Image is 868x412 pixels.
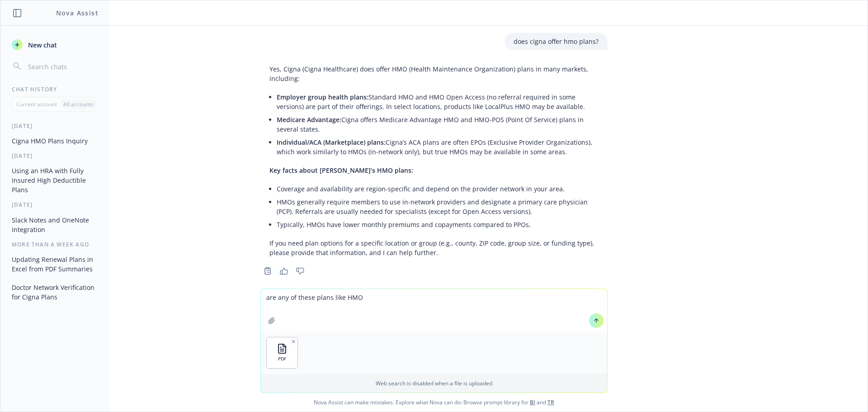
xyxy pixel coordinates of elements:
[269,166,413,175] span: Key facts about [PERSON_NAME]’s HMO plans:
[26,60,98,73] input: Search chats
[63,100,94,108] p: All accounts
[277,93,368,101] span: Employer group health plans:
[56,8,99,18] h1: Nova Assist
[269,64,599,83] p: Yes, Cigna (Cigna Healthcare) does offer HMO (Health Maintenance Organization) plans in many mark...
[1,152,109,160] div: [DATE]
[293,265,307,277] button: Thumbs down
[8,133,102,148] button: Cigna HMO Plans Inquiry
[8,280,102,304] button: Doctor Network Verification for Cigna Plans
[261,289,607,331] textarea: are any of these plans like HMO
[267,337,297,368] button: PDF
[269,238,599,257] p: If you need plan options for a specific location or group (e.g., county, ZIP code, group size, or...
[8,163,102,197] button: Using an HRA with Fully Insured High Deductible Plans
[277,195,599,218] li: HMOs generally require members to use in-network providers and designate a primary care physician...
[277,182,599,195] li: Coverage and availability are region-specific and depend on the provider network in your area.
[514,37,599,46] p: does cigna offer hmo plans?
[277,115,341,124] span: Medicare Advantage:
[266,379,602,387] p: Web search is disabled when a file is uploaded
[277,218,599,231] li: Typically, HMOs have lower monthly premiums and copayments compared to PPOs.
[278,356,286,362] span: PDF
[1,122,109,130] div: [DATE]
[547,398,554,406] a: TR
[1,85,109,93] div: Chat History
[277,113,599,136] li: Cigna offers Medicare Advantage HMO and HMO-POS (Point Of Service) plans in several states.
[16,100,57,108] p: Current account
[530,398,535,406] a: BI
[8,213,102,237] button: Slack Notes and OneNote Integration
[277,90,599,113] li: Standard HMO and HMO Open Access (no referral required in some versions) are part of their offeri...
[1,241,109,248] div: More than a week ago
[8,252,102,276] button: Updating Renewal Plans in Excel from PDF Summaries
[4,393,864,412] span: Nova Assist can make mistakes. Explore what Nova can do: Browse prompt library for and
[1,201,109,208] div: [DATE]
[8,37,102,53] button: New chat
[26,40,57,50] span: New chat
[264,267,272,275] svg: Copy to clipboard
[277,136,599,158] li: Cigna’s ACA plans are often EPOs (Exclusive Provider Organizations), which work similarly to HMOs...
[277,138,386,147] span: Individual/ACA (Marketplace) plans:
